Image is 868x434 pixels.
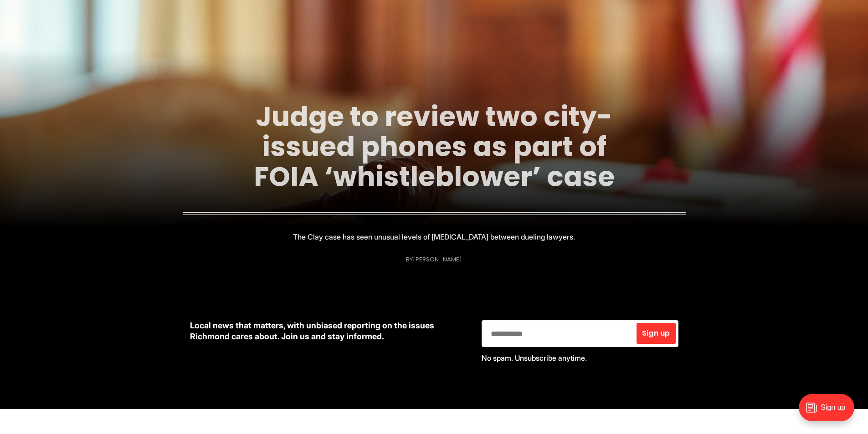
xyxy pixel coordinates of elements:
[642,330,670,337] span: Sign up
[254,97,615,196] a: Judge to review two city-issued phones as part of FOIA ‘whistleblower’ case
[406,256,462,263] div: By
[293,230,575,243] p: The Clay case has seen unusual levels of [MEDICAL_DATA] between dueling lawyers.
[791,389,868,434] iframe: portal-trigger
[413,255,462,264] a: [PERSON_NAME]
[482,353,587,363] span: No spam. Unsubscribe anytime.
[637,323,675,344] button: Sign up
[190,320,467,342] p: Local news that matters, with unbiased reporting on the issues Richmond cares about. Join us and ...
